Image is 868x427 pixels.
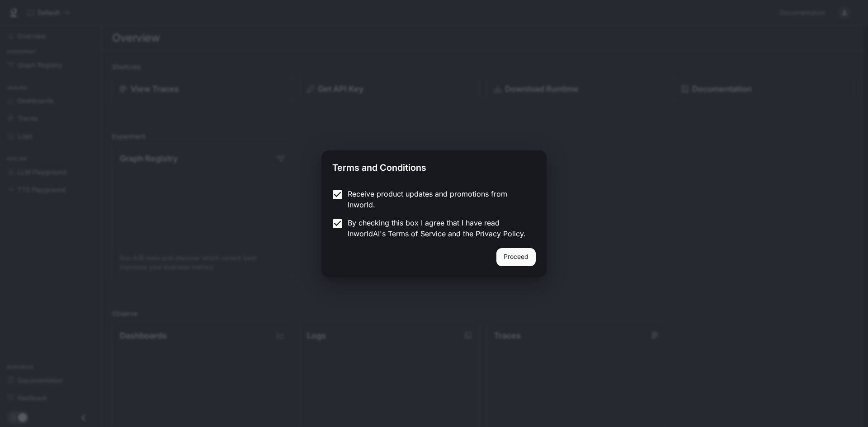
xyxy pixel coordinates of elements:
[321,150,547,181] h2: Terms and Conditions
[476,229,524,238] a: Privacy Policy
[348,217,528,239] p: By checking this box I agree that I have read InworldAI's and the .
[348,188,528,210] p: Receive product updates and promotions from Inworld.
[496,248,536,266] button: Proceed
[388,229,446,238] a: Terms of Service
